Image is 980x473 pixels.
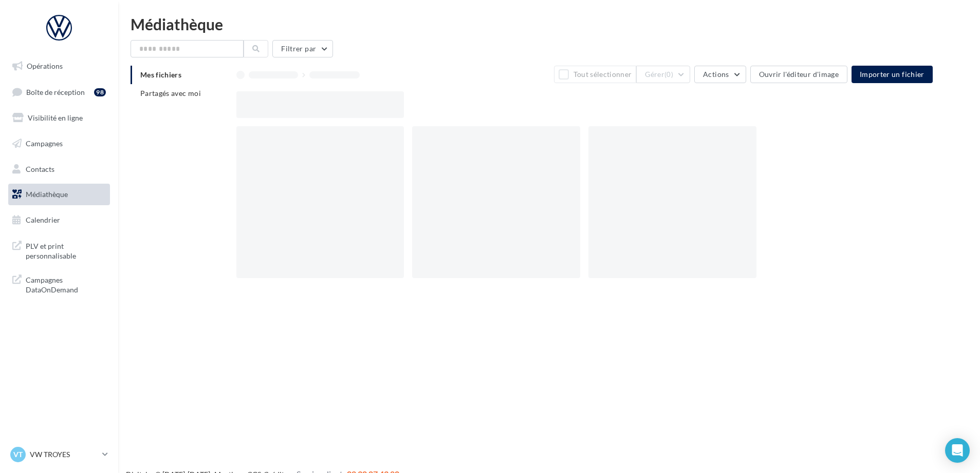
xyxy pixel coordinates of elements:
button: Importer un fichier [852,66,933,83]
span: Campagnes [26,139,63,148]
span: Médiathèque [26,190,68,199]
a: Opérations [6,55,112,77]
span: Opérations [27,62,63,70]
span: PLV et print personnalisable [26,239,106,261]
span: Actions [703,70,729,78]
a: Campagnes DataOnDemand [6,269,112,299]
button: Tout sélectionner [554,66,636,83]
button: Ouvrir l'éditeur d'image [750,66,847,83]
a: VT VW TROYES [8,445,110,464]
span: Boîte de réception [26,87,85,96]
div: 98 [94,88,106,96]
span: Visibilité en ligne [28,113,83,122]
a: Calendrier [6,209,112,231]
a: Boîte de réception98 [6,81,112,103]
button: Filtrer par [272,40,333,57]
span: Mes fichiers [140,70,181,79]
span: VT [13,449,23,460]
span: Partagés avec moi [140,89,201,97]
span: Campagnes DataOnDemand [26,273,106,295]
a: Campagnes [6,133,112,154]
span: (0) [664,70,673,78]
button: Actions [694,66,746,83]
a: Visibilité en ligne [6,107,112,129]
div: Open Intercom Messenger [945,438,970,463]
span: Contacts [26,164,54,173]
a: Contacts [6,159,112,180]
span: Importer un fichier [860,70,924,78]
div: Médiathèque [131,16,968,32]
a: PLV et print personnalisable [6,235,112,265]
p: VW TROYES [30,449,98,460]
span: Calendrier [26,215,60,224]
button: Gérer(0) [636,66,690,83]
a: Médiathèque [6,184,112,205]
